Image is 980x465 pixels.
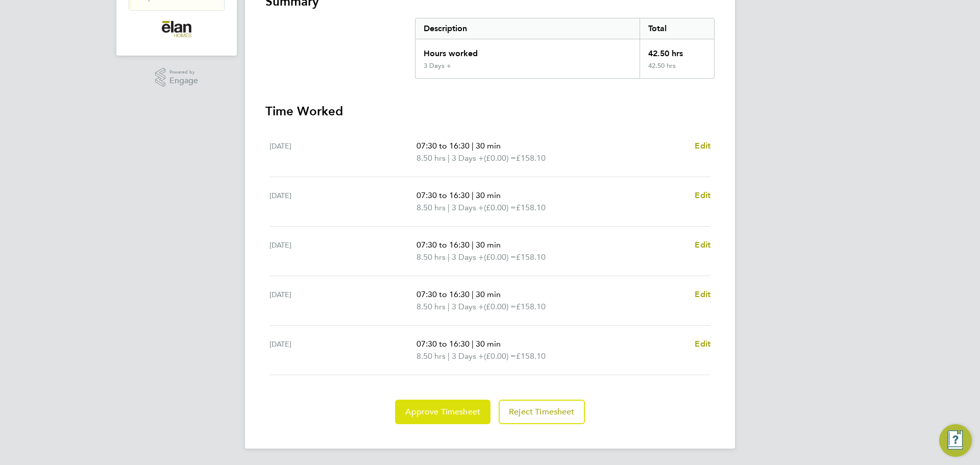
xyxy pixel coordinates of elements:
span: | [472,190,474,200]
span: | [448,302,450,311]
div: 3 Days + [424,62,451,70]
span: £158.10 [516,203,546,212]
span: (£0.00) = [484,203,516,212]
span: Engage [169,77,198,85]
span: (£0.00) = [484,252,516,262]
span: 07:30 to 16:30 [416,339,470,349]
span: £158.10 [516,153,546,163]
span: | [448,153,450,163]
span: | [472,141,474,151]
span: £158.10 [516,302,546,311]
span: 07:30 to 16:30 [416,141,470,151]
span: | [472,289,474,299]
span: 8.50 hrs [416,153,446,163]
button: Engage Resource Center [939,424,972,457]
a: Edit [695,140,710,152]
span: 07:30 to 16:30 [416,240,470,250]
a: Edit [695,189,710,202]
div: [DATE] [269,338,416,362]
div: Summary [415,18,715,79]
div: 42.50 hrs [640,39,714,62]
a: Go to home page [129,21,225,37]
button: Approve Timesheet [395,400,491,424]
span: Edit [695,240,710,250]
span: 30 min [476,141,501,151]
span: | [472,339,474,349]
span: 07:30 to 16:30 [416,289,470,299]
span: | [448,203,450,212]
span: 30 min [476,190,501,200]
a: Edit [695,239,710,251]
div: [DATE] [269,239,416,263]
span: Edit [695,141,710,151]
button: Reject Timesheet [499,400,585,424]
span: 30 min [476,339,501,349]
div: [DATE] [269,140,416,164]
div: 42.50 hrs [640,62,714,78]
span: | [472,240,474,250]
span: | [448,252,450,262]
span: 8.50 hrs [416,252,446,262]
span: | [448,351,450,361]
h3: Time Worked [265,103,715,119]
div: Hours worked [415,39,640,62]
div: Description [415,18,640,39]
span: £158.10 [516,252,546,262]
span: 3 Days + [452,301,484,313]
span: 30 min [476,289,501,299]
div: [DATE] [269,189,416,214]
span: Powered by [169,68,198,77]
div: [DATE] [269,288,416,313]
span: 8.50 hrs [416,302,446,311]
span: 30 min [476,240,501,250]
span: 3 Days + [452,152,484,164]
span: 8.50 hrs [416,351,446,361]
a: Edit [695,288,710,301]
span: 3 Days + [452,350,484,362]
a: Edit [695,338,710,350]
span: (£0.00) = [484,153,516,163]
img: elan-homes-logo-retina.png [162,21,191,37]
span: Edit [695,339,710,349]
a: Powered byEngage [155,68,199,87]
span: Edit [695,190,710,200]
span: 07:30 to 16:30 [416,190,470,200]
span: 3 Days + [452,251,484,263]
span: Reject Timesheet [509,407,575,417]
span: Approve Timesheet [405,407,480,417]
span: Edit [695,289,710,299]
span: £158.10 [516,351,546,361]
div: Total [640,18,714,39]
span: 8.50 hrs [416,203,446,212]
span: (£0.00) = [484,302,516,311]
span: 3 Days + [452,202,484,214]
span: (£0.00) = [484,351,516,361]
